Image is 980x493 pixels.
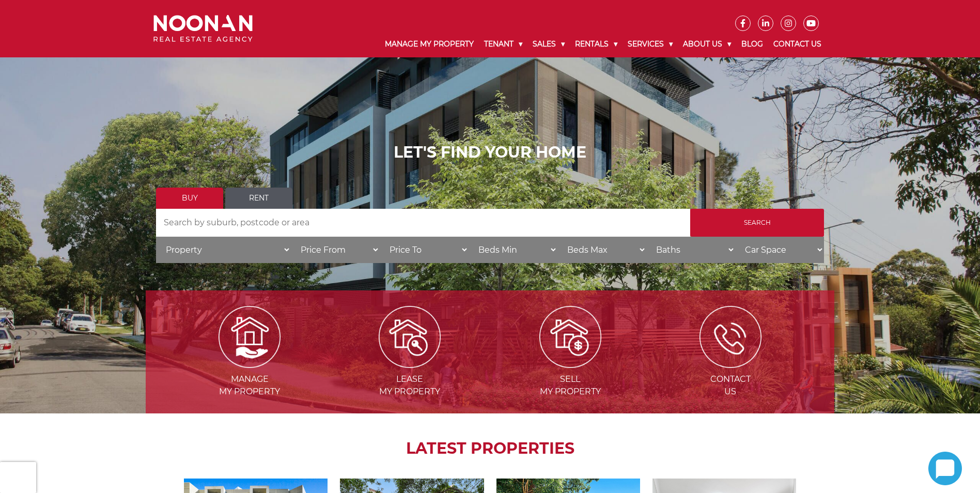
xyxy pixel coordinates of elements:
a: Services [623,31,678,57]
input: Search by suburb, postcode or area [156,209,690,237]
img: Manage my Property [219,306,281,368]
a: Tenant [479,31,527,57]
span: Lease my Property [331,373,489,398]
img: ICONS [699,306,761,368]
img: Lease my property [379,306,441,368]
a: About Us [678,31,736,57]
a: Sales [527,31,570,57]
img: Noonan Real Estate Agency [153,15,253,42]
input: Search [690,209,824,237]
a: Rentals [570,31,623,57]
span: Sell my Property [491,373,649,398]
span: Manage my Property [170,373,329,398]
span: Contact Us [651,373,810,398]
a: Manage my Property Managemy Property [170,331,329,396]
a: Manage My Property [380,31,479,57]
a: ICONS ContactUs [651,331,810,396]
a: Contact Us [768,31,827,57]
a: Lease my property Leasemy Property [331,331,489,396]
h1: LET'S FIND YOUR HOME [156,143,824,162]
a: Buy [156,188,223,209]
a: Blog [736,31,768,57]
a: Rent [225,188,292,209]
h2: LATEST PROPERTIES [172,439,808,458]
img: Sell my property [539,306,601,368]
a: Sell my property Sellmy Property [491,331,649,396]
